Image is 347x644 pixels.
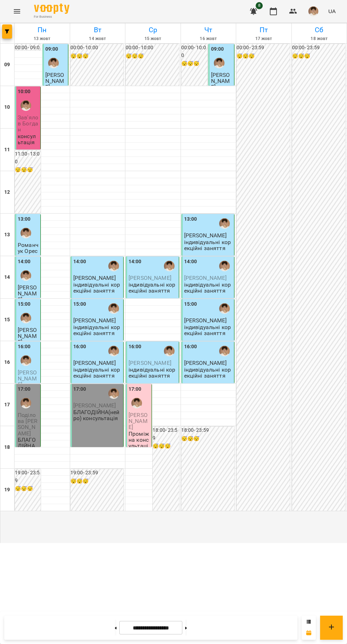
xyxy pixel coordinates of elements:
[15,150,41,165] h6: 11:30 - 13:00
[45,72,64,91] span: [PERSON_NAME]
[21,398,31,408] div: Марина Кириченко
[237,44,290,52] h6: 00:00 - 23:59
[211,72,230,91] span: [PERSON_NAME]
[182,35,235,42] h6: 16 жовт
[237,35,290,42] h6: 17 жовт
[45,45,58,53] label: 09:00
[18,215,31,223] label: 13:00
[181,60,207,68] h6: 😴😴😴
[15,469,41,484] h6: 19:00 - 23:59
[18,284,37,303] span: [PERSON_NAME]
[4,444,10,451] h6: 18
[108,388,119,399] img: Марина Кириченко
[21,313,31,323] img: Марина Кириченко
[21,355,31,366] img: Марина Кириченко
[15,485,41,493] h6: 😴😴😴
[164,346,175,356] img: Марина Кириченко
[184,367,233,379] p: індивідуальні корекційні заняття
[184,317,227,324] span: [PERSON_NAME]
[73,300,86,308] label: 15:00
[181,44,207,59] h6: 00:00 - 10:00
[292,52,346,60] h6: 😴😴😴
[129,360,171,366] span: [PERSON_NAME]
[4,103,10,111] h6: 10
[129,258,142,266] label: 14:00
[73,258,86,266] label: 14:00
[129,367,177,379] p: індивідуальні корекційні заняття
[237,24,290,35] h6: Пт
[129,412,148,431] span: [PERSON_NAME]
[18,88,31,96] label: 10:00
[153,426,179,442] h6: 18:00 - 23:59
[48,58,59,68] img: Марина Кириченко
[131,398,142,408] div: Марина Кириченко
[129,275,171,281] span: [PERSON_NAME]
[325,5,339,18] button: UA
[73,282,122,294] p: індивідуальні корекційні заняття
[108,261,119,271] img: Марина Кириченко
[184,215,197,223] label: 13:00
[21,270,31,281] img: Марина Кириченко
[71,24,124,35] h6: Вт
[21,100,31,111] div: Марина Кириченко
[4,188,10,196] h6: 12
[4,231,10,239] h6: 13
[184,232,227,239] span: [PERSON_NAME]
[108,346,119,356] img: Марина Кириченко
[18,369,37,388] span: [PERSON_NAME]
[219,261,230,271] img: Марина Кириченко
[164,261,175,271] img: Марина Кириченко
[126,35,180,42] h6: 15 жовт
[184,300,197,308] label: 15:00
[73,367,122,379] p: індивідуальні корекційні заняття
[73,385,86,393] label: 17:00
[308,6,318,16] img: 31d4c4074aa92923e42354039cbfc10a.jpg
[126,52,179,60] h6: 😴😴😴
[219,303,230,314] img: Марина Кириченко
[108,303,119,314] img: Марина Кириченко
[129,282,177,294] p: індивідуальні корекційні заняття
[219,346,230,356] div: Марина Кириченко
[18,242,39,261] span: Романчук Орест
[184,343,197,351] label: 16:00
[70,469,124,477] h6: 19:00 - 23:59
[73,317,116,324] span: [PERSON_NAME]
[328,7,336,15] span: UA
[15,166,41,174] h6: 😴😴😴
[15,44,41,59] h6: 00:00 - 09:00
[18,412,38,437] span: Поділова [PERSON_NAME]
[70,478,124,485] h6: 😴😴😴
[184,324,233,337] p: індивідуальні корекційні заняття
[129,431,150,455] p: Проміжна консультація
[18,327,37,346] span: [PERSON_NAME]
[73,343,86,351] label: 16:00
[21,228,31,238] div: Марина Кириченко
[4,273,10,281] h6: 14
[18,133,39,146] p: консультація
[34,15,69,19] span: For Business
[184,360,227,366] span: [PERSON_NAME]
[214,58,224,68] img: Марина Кириченко
[181,426,235,434] h6: 18:00 - 23:59
[184,275,227,281] span: [PERSON_NAME]
[4,146,10,154] h6: 11
[34,4,69,14] img: Voopty Logo
[184,239,233,252] p: індивідуальні корекційні заняття
[73,360,116,366] span: [PERSON_NAME]
[293,24,346,35] h6: Сб
[184,282,233,294] p: індивідуальні корекційні заняття
[219,218,230,229] div: Марина Кириченко
[18,437,39,467] p: БЛАГОДІЙНА(нейро) консультація
[4,486,10,494] h6: 19
[129,385,142,393] label: 17:00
